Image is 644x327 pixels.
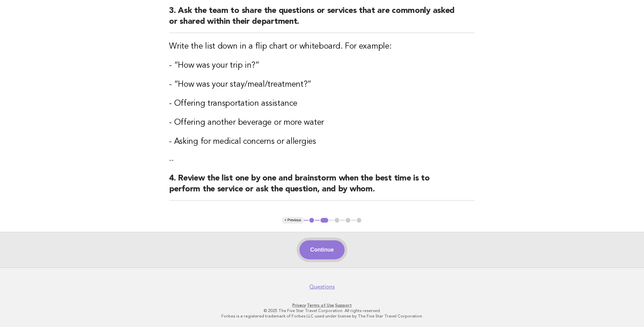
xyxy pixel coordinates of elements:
button: 2 [319,217,329,224]
button: < Previous [282,217,304,224]
p: -- [169,155,475,165]
p: © 2025 The Five Star Travel Corporation. All rights reserved. [114,308,530,313]
a: Support [335,303,352,308]
h2: 3. Ask the team to share the questions or services that are commonly asked or shared within their... [169,5,475,33]
h3: - “How was your trip in?” [169,60,475,71]
h3: - Offering another beverage or more water [169,117,475,128]
h3: - Asking for medical concerns or allergies [169,136,475,147]
button: Continue [299,240,345,259]
h3: Write the list down in a flip chart or whiteboard. For example: [169,41,475,52]
h2: 4. Review the list one by one and brainstorm when the best time is to perform the service or ask ... [169,173,475,201]
button: 1 [308,217,315,224]
h3: - “How was your stay/meal/treatment?” [169,79,475,90]
h3: - Offering transportation assistance [169,98,475,109]
p: Forbes is a registered trademark of Forbes LLC used under license by The Five Star Travel Corpora... [114,313,530,319]
a: Terms of Use [307,303,334,308]
a: Questions [309,283,335,290]
p: · · [114,303,530,308]
a: Privacy [292,303,306,308]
